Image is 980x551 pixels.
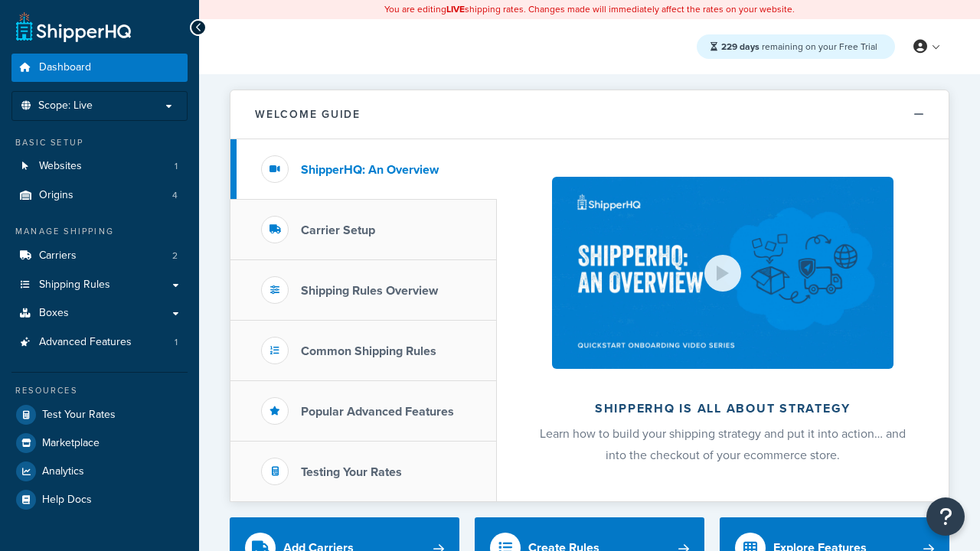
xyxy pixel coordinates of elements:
[11,429,188,457] a: Marketplace
[446,2,465,16] b: LIVE
[172,189,178,202] span: 4
[11,299,188,328] a: Boxes
[39,279,110,292] span: Shipping Rules
[39,61,91,74] span: Dashboard
[38,99,93,112] span: Scope: Live
[11,242,188,270] li: Carriers
[11,242,188,270] a: Carriers2
[42,409,116,422] span: Test Your Rates
[39,307,69,320] span: Boxes
[42,437,100,450] span: Marketplace
[11,328,188,357] a: Advanced Features1
[175,160,178,173] span: 1
[39,189,73,202] span: Origins
[301,223,375,237] h3: Carrier Setup
[39,249,77,262] span: Carriers
[11,271,188,299] a: Shipping Rules
[11,384,188,397] div: Resources
[255,109,361,120] h2: Welcome Guide
[301,465,402,479] h3: Testing Your Rates
[39,160,82,173] span: Websites
[11,225,188,238] div: Manage Shipping
[172,249,178,262] span: 2
[11,152,188,181] li: Websites
[39,336,132,349] span: Advanced Features
[11,181,188,210] a: Origins4
[301,163,439,177] h3: ShipperHQ: An Overview
[11,181,188,210] li: Origins
[11,401,188,429] a: Test Your Rates
[926,497,965,536] button: Open Resource Center
[11,458,188,485] a: Analytics
[11,54,188,82] a: Dashboard
[721,40,759,54] strong: 229 days
[537,402,908,416] h2: ShipperHQ is all about strategy
[230,90,949,139] button: Welcome Guide
[175,336,178,349] span: 1
[540,425,906,464] span: Learn how to build your shipping strategy and put it into action… and into the checkout of your e...
[42,465,84,478] span: Analytics
[552,177,893,369] img: ShipperHQ is all about strategy
[721,40,877,54] span: remaining on your Free Trial
[301,284,438,298] h3: Shipping Rules Overview
[301,344,436,358] h3: Common Shipping Rules
[11,328,188,357] li: Advanced Features
[301,405,454,419] h3: Popular Advanced Features
[11,486,188,514] a: Help Docs
[11,152,188,181] a: Websites1
[42,494,92,507] span: Help Docs
[11,136,188,149] div: Basic Setup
